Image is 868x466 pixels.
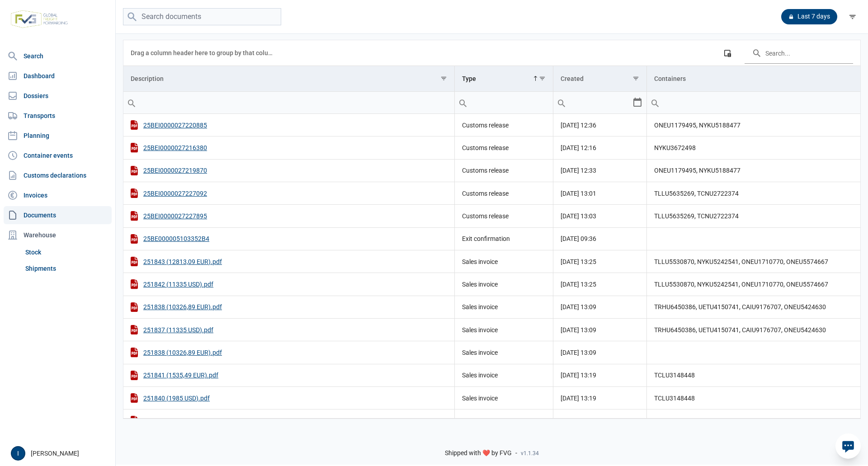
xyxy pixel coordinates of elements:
[462,75,476,82] div: Type
[131,302,447,312] div: 251838 (10326,89 EUR).pdf
[131,188,447,198] div: 25BEI0000027227092
[445,449,512,457] span: Shipped with ❤️ by FVG
[455,137,553,159] td: Customs release
[131,166,447,175] div: 25BEI0000027219870
[4,67,112,85] a: Dashboard
[455,386,553,409] td: Sales invoice
[561,349,596,356] span: [DATE] 13:09
[561,372,596,379] span: [DATE] 13:19
[131,371,447,380] div: 251841 (1535,49 EUR).pdf
[455,159,553,182] td: Customs release
[131,120,447,130] div: 25BEI0000027220885
[553,92,647,114] td: Filter cell
[22,260,112,277] a: Shipments
[719,45,736,61] div: Column Chooser
[131,234,447,244] div: 25BE000005103352B4
[131,75,164,82] div: Description
[654,75,686,82] div: Containers
[561,144,596,151] span: [DATE] 12:16
[521,450,539,457] span: v1.1.34
[561,303,596,311] span: [DATE] 13:09
[123,92,140,113] div: Search box
[515,449,517,457] span: -
[123,92,454,113] input: Filter cell
[123,92,455,114] td: Filter cell
[123,66,455,92] td: Column Description
[4,166,112,184] a: Customs declarations
[131,40,853,66] div: Data grid toolbar
[131,46,276,60] div: Drag a column header here to group by that column
[131,143,447,152] div: 25BEI0000027216380
[561,281,596,288] span: [DATE] 13:25
[455,296,553,318] td: Sales invoice
[131,325,447,334] div: 251837 (11335 USD).pdf
[553,92,570,113] div: Search box
[440,75,447,82] span: Show filter options for column 'Description'
[455,250,553,273] td: Sales invoice
[781,9,837,24] div: Last 7 days
[131,393,447,403] div: 251840 (1985 USD).pdf
[455,114,553,137] td: Customs release
[561,190,596,197] span: [DATE] 13:01
[131,279,447,289] div: 251842 (11335 USD).pdf
[4,226,112,244] div: Warehouse
[561,326,596,334] span: [DATE] 13:09
[4,127,112,145] a: Planning
[4,107,112,125] a: Transports
[7,7,71,32] img: FVG - Global freight forwarding
[4,146,112,165] a: Container events
[561,167,596,174] span: [DATE] 12:33
[539,75,546,82] span: Show filter options for column 'Type'
[131,211,447,221] div: 25BEI0000027227895
[455,410,553,432] td: Sales invoice
[455,92,471,113] div: Search box
[455,341,553,364] td: Sales invoice
[4,87,112,105] a: Dossiers
[4,47,112,65] a: Search
[4,186,112,204] a: Invoices
[455,318,553,341] td: Sales invoice
[4,206,112,224] a: Documents
[455,66,553,92] td: Column Type
[22,244,112,260] a: Stock
[455,273,553,296] td: Sales invoice
[455,205,553,227] td: Customs release
[561,122,596,129] span: [DATE] 12:36
[455,92,553,113] input: Filter cell
[455,182,553,204] td: Customs release
[561,212,596,220] span: [DATE] 13:03
[632,92,643,113] div: Select
[455,364,553,386] td: Sales invoice
[561,395,596,402] span: [DATE] 13:19
[553,66,647,92] td: Column Created
[647,92,663,113] div: Search box
[561,75,584,82] div: Created
[561,235,596,242] span: [DATE] 09:36
[553,92,632,113] input: Filter cell
[844,9,861,25] div: filter
[455,92,553,114] td: Filter cell
[131,257,447,266] div: 251843 (12813,09 EUR).pdf
[11,446,110,461] div: [PERSON_NAME]
[123,40,860,419] div: Data grid with 14 rows and 4 columns
[455,227,553,250] td: Exit confirmation
[561,258,596,265] span: [DATE] 13:25
[131,348,447,357] div: 251838 (10326,89 EUR).pdf
[123,8,281,26] input: Search documents
[11,446,25,461] button: I
[632,75,639,82] span: Show filter options for column 'Created'
[745,42,853,64] input: Search in the data grid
